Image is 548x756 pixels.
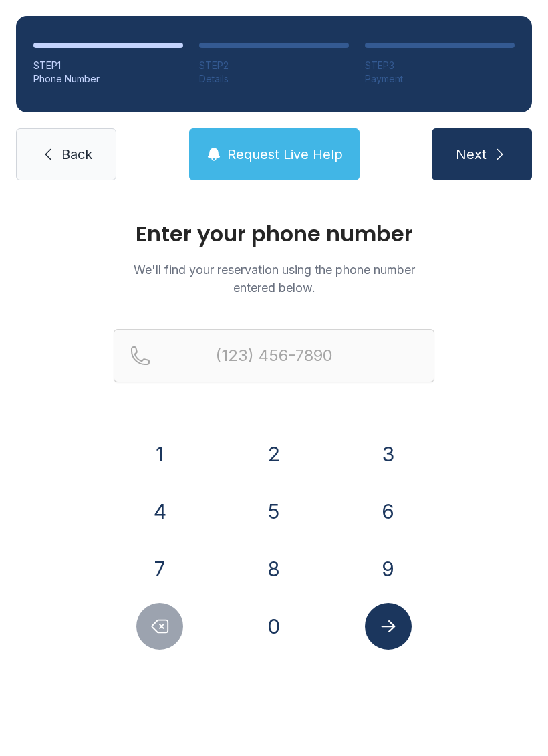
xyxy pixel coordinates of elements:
[114,261,434,297] p: We'll find your reservation using the phone number entered below.
[227,145,343,164] span: Request Live Help
[365,72,515,86] div: Payment
[33,59,183,72] div: STEP 1
[365,488,412,535] button: 6
[251,430,297,477] button: 2
[251,545,297,592] button: 8
[136,488,183,535] button: 4
[114,329,434,382] input: Reservation phone number
[456,145,487,164] span: Next
[365,603,412,650] button: Submit lookup form
[365,59,515,72] div: STEP 3
[136,545,183,592] button: 7
[199,59,349,72] div: STEP 2
[61,145,92,164] span: Back
[251,488,297,535] button: 5
[136,430,183,477] button: 1
[251,603,297,650] button: 0
[33,72,183,86] div: Phone Number
[199,72,349,86] div: Details
[114,223,434,245] h1: Enter your phone number
[136,603,183,650] button: Delete number
[365,545,412,592] button: 9
[365,430,412,477] button: 3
